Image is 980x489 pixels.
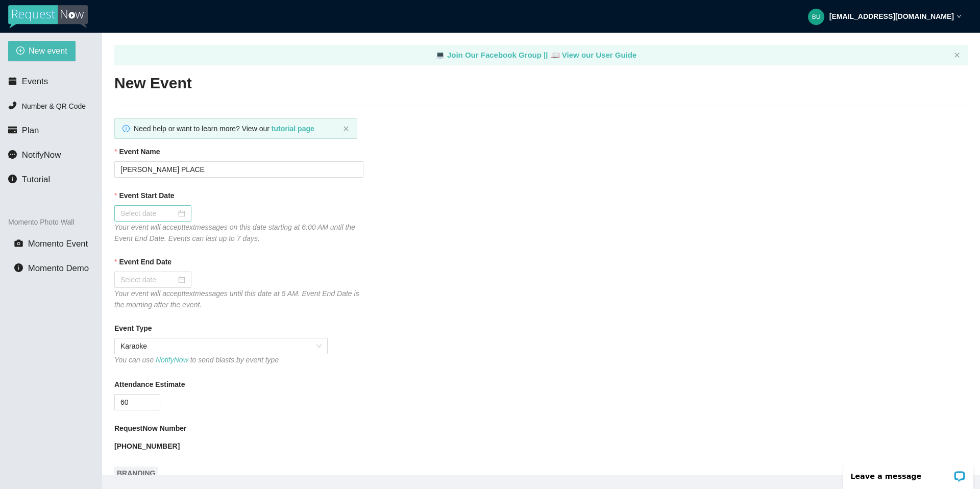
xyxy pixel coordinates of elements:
span: New event [29,44,67,57]
a: laptop Join Our Facebook Group || [435,51,550,59]
span: credit-card [8,126,17,134]
div: You can use to send blasts by event type [114,354,328,365]
span: info-circle [122,125,130,132]
span: calendar [8,77,17,85]
span: BRANDING [114,467,158,480]
button: close [343,126,349,132]
span: Plan [22,126,39,135]
img: RequestNow [8,5,88,29]
i: Your event will accept text messages on this date starting at 6:00 AM until the Event End Date. E... [114,223,355,242]
b: Event Type [114,323,152,334]
span: laptop [435,51,445,59]
span: Karaoke [120,338,322,354]
span: Need help or want to learn more? View our [134,125,314,133]
span: camera [14,239,23,248]
i: Your event will accept text messages until this date at 5 AM. Event End Date is the morning after... [114,289,359,309]
span: Number & QR Code [22,102,86,110]
strong: [EMAIL_ADDRESS][DOMAIN_NAME] [829,12,954,20]
h2: New Event [114,73,968,94]
b: Attendance Estimate [114,379,185,390]
span: info-circle [8,175,17,183]
input: Select date [120,274,176,285]
span: Tutorial [22,175,50,184]
b: RequestNow Number [114,423,187,434]
b: Event End Date [119,256,171,267]
a: tutorial page [272,125,314,133]
input: Janet's and Mark's Wedding [114,161,363,178]
iframe: LiveChat chat widget [837,457,980,489]
b: Event Start Date [119,190,174,201]
span: close [954,52,960,58]
b: Event Name [119,146,160,157]
span: Momento Demo [28,263,89,273]
span: down [957,14,962,19]
span: Momento Event [28,239,88,249]
button: plus-circleNew event [8,41,76,61]
button: close [954,52,960,59]
span: laptop [550,51,560,59]
span: message [8,150,17,159]
span: close [343,126,349,132]
a: NotifyNow [156,356,188,364]
a: laptop View our User Guide [550,51,637,59]
input: Select date [120,208,176,219]
b: [PHONE_NUMBER] [114,442,180,450]
span: plus-circle [16,46,24,56]
span: Events [22,77,48,86]
span: phone [8,101,17,110]
span: NotifyNow [22,150,61,160]
img: 07662e4d09af7917c33746ef8cd57b33 [808,9,824,25]
span: info-circle [14,263,23,272]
